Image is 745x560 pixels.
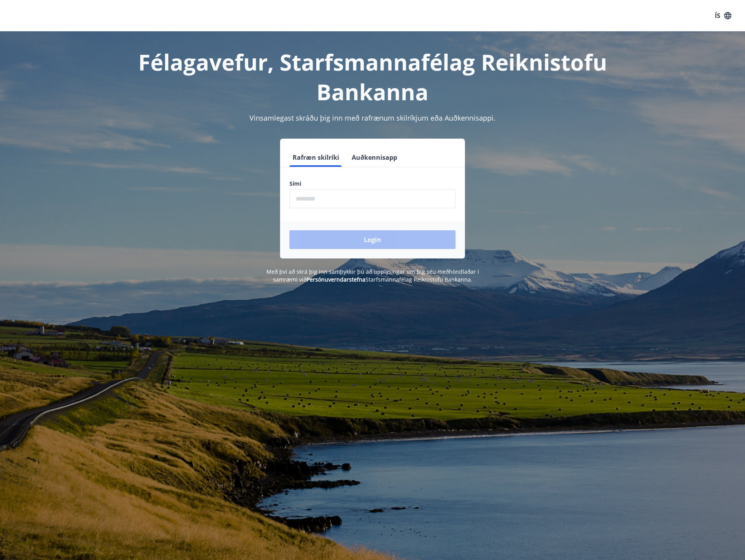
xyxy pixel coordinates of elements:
button: Rafræn skilríki [289,148,342,167]
span: Vinsamlegast skráðu þig inn með rafrænum skilríkjum eða Auðkennisappi. [250,113,495,123]
button: ÍS [711,9,736,23]
span: Með því að skrá þig inn samþykkir þú að upplýsingar um þig séu meðhöndlaðar í samræmi við Starfsm... [266,268,479,283]
h1: Félagavefur, Starfsmannafélag Reiknistofu Bankanna [100,47,645,107]
a: Persónuverndarstefna [307,276,365,283]
button: Auðkennisapp [349,148,400,167]
label: Sími [289,180,456,188]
